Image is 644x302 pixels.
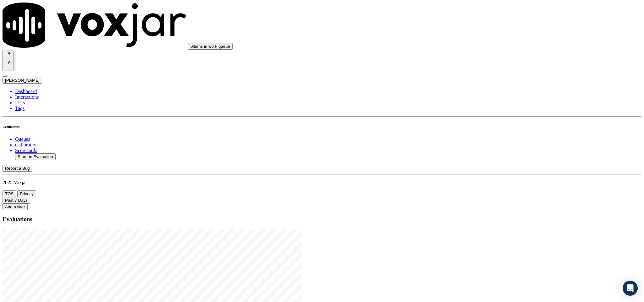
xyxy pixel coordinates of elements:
[15,100,641,106] a: Lists
[3,180,641,185] p: 2025 Voxjar
[3,216,641,223] h3: Evaluations
[15,142,641,148] a: Calibration
[8,60,11,65] p: 0
[3,197,30,204] button: Past 7 Days
[188,43,233,50] button: 0items in work queue
[3,204,28,210] button: Add a filter
[15,148,641,153] a: Scorecards
[15,153,56,160] button: Start an Evaluation
[15,89,641,94] a: Dashboard
[15,94,641,100] a: Interactions
[3,77,42,84] button: [PERSON_NAME]
[5,51,14,70] button: 0
[623,281,638,296] div: Open Intercom Messenger
[15,136,641,142] a: Queues
[3,190,16,197] button: TOS
[5,78,40,83] span: [PERSON_NAME]
[3,165,32,172] button: Report a Bug
[17,190,36,197] button: Privacy
[3,3,187,48] img: voxjar logo
[3,50,16,71] button: 0
[3,125,641,129] h6: Evaluations
[15,106,641,111] a: Tags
